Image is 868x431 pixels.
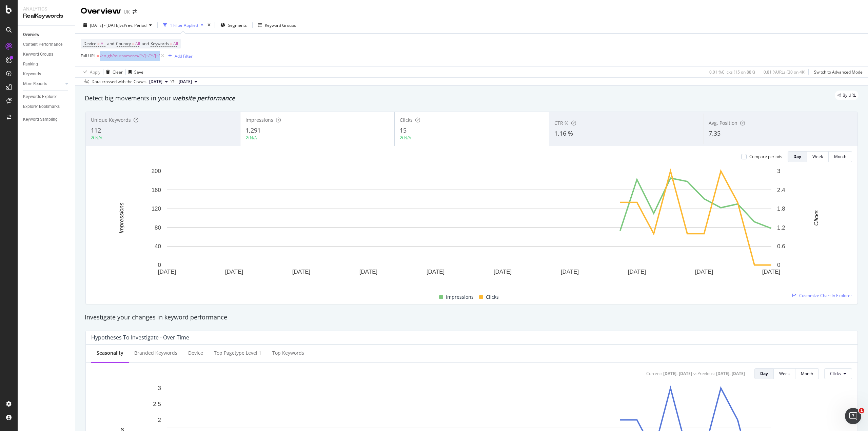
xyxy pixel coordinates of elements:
[151,41,169,46] span: Keywords
[23,12,70,20] div: RealKeywords
[85,313,859,322] div: Investigate your changes in keyword performance
[693,371,715,376] div: vs Previous :
[830,371,841,376] span: Clicks
[774,368,795,379] button: Week
[795,368,819,379] button: Month
[446,293,474,301] span: Impressions
[170,41,172,46] span: =
[777,262,780,268] text: 0
[118,202,125,234] text: Impressions
[160,20,206,31] button: 1 Filter Applied
[23,31,39,38] div: Overview
[81,53,96,59] span: Full URL
[245,126,261,134] span: 1,291
[754,368,774,379] button: Day
[83,41,96,46] span: Device
[811,66,863,77] button: Switch to Advanced Mode
[23,103,70,110] a: Explorer Bookmarks
[97,53,99,59] span: =
[206,22,212,28] div: times
[23,103,60,110] div: Explorer Bookmarks
[807,151,829,162] button: Week
[155,224,161,231] text: 80
[777,243,785,250] text: 0.6
[170,22,198,28] div: 1 Filter Applied
[427,269,445,275] text: [DATE]
[116,41,131,46] span: Country
[561,269,579,275] text: [DATE]
[91,126,101,134] span: 112
[792,293,852,298] a: Customize Chart in Explorer
[92,79,146,85] div: Data crossed with the Crawls
[359,269,378,275] text: [DATE]
[81,5,121,17] div: Overview
[91,334,189,341] div: Hypotheses to Investigate - Over Time
[100,51,160,61] span: /en-gb/tournaments/[^/]+/[^/]+/
[176,78,200,86] button: [DATE]
[101,39,105,48] span: All
[135,39,140,48] span: All
[146,78,171,86] button: [DATE]
[188,350,203,356] div: Device
[149,79,162,85] span: 2025 Oct. 11th
[554,129,573,137] span: 1.16 %
[81,20,155,31] button: [DATE] - [DATE]vsPrev. Period
[23,71,70,78] a: Keywords
[23,116,58,123] div: Keyword Sampling
[97,41,100,46] span: =
[113,69,123,75] div: Clear
[709,120,737,126] span: Avg. Position
[91,168,847,285] svg: A chart.
[695,269,713,275] text: [DATE]
[23,93,70,100] a: Keywords Explorer
[95,135,102,141] div: N/A
[23,61,38,68] div: Ranking
[709,69,755,75] div: 0.01 % Clicks ( 15 on 88K )
[23,80,63,87] a: More Reports
[91,117,131,123] span: Unique Keywords
[554,120,569,126] span: CTR %
[120,22,146,28] span: vs Prev. Period
[749,154,782,159] div: Compare periods
[152,168,161,174] text: 200
[90,69,100,75] div: Apply
[175,53,193,59] div: Add Filter
[133,9,137,14] div: arrow-right-arrow-left
[824,368,852,379] button: Clicks
[214,350,261,356] div: Top pagetype Level 1
[152,205,161,212] text: 120
[646,371,662,376] div: Current:
[158,417,161,423] text: 2
[245,117,273,123] span: Impressions
[779,371,790,376] div: Week
[801,371,813,376] div: Month
[23,31,70,38] a: Overview
[799,293,852,298] span: Customize Chart in Explorer
[265,22,296,28] div: Keyword Groups
[23,51,53,58] div: Keyword Groups
[814,69,863,75] div: Switch to Advanced Mode
[663,371,692,376] div: [DATE] - [DATE]
[813,210,820,226] text: Clicks
[760,371,768,376] div: Day
[859,408,864,413] span: 1
[793,154,801,159] div: Day
[228,22,247,28] span: Segments
[173,39,178,48] span: All
[171,78,176,84] span: vs
[812,154,823,159] div: Week
[97,350,123,356] div: Seasonality
[23,71,41,78] div: Keywords
[179,79,192,85] span: 2025 Aug. 30th
[400,117,413,123] span: Clicks
[158,262,161,268] text: 0
[23,51,70,58] a: Keyword Groups
[250,135,257,141] div: N/A
[762,269,781,275] text: [DATE]
[292,269,311,275] text: [DATE]
[23,41,70,48] a: Content Performance
[777,168,780,174] text: 3
[142,41,149,46] span: and
[845,408,861,424] iframe: Intercom live chat
[400,126,407,134] span: 15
